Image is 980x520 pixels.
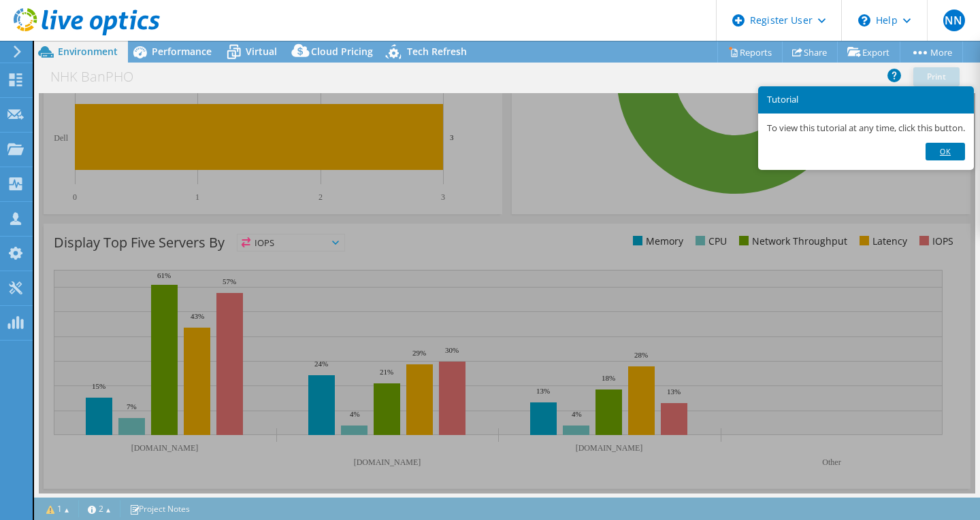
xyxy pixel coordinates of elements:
a: 2 [78,500,120,517]
span: Tech Refresh [407,45,467,58]
a: Ok [926,143,965,160]
span: Performance [152,45,212,58]
h1: NHK BanPHO [44,69,154,84]
span: Environment [58,45,118,58]
p: To view this tutorial at any time, click this button. [767,122,965,134]
a: Print [913,67,960,86]
a: Export [837,41,900,63]
a: Share [782,41,838,63]
span: NN [943,10,965,31]
h3: Tutorial [767,95,965,104]
a: More [900,41,963,63]
span: Virtual [246,45,277,58]
span: Cloud Pricing [311,45,373,58]
a: Reports [717,41,783,63]
span: IOPS [238,235,344,251]
svg: \n [858,14,870,27]
a: Project Notes [120,500,199,517]
a: 1 [37,500,79,517]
